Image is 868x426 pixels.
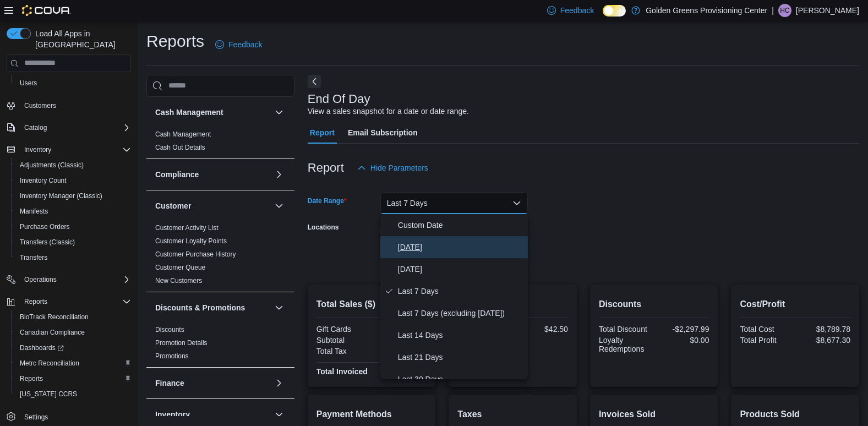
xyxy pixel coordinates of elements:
div: $8,677.30 [798,336,850,345]
button: Canadian Compliance [11,325,135,340]
a: Customers [20,99,61,112]
span: Catalog [24,123,47,132]
a: Feedback [211,34,266,56]
button: [US_STATE] CCRS [11,386,135,402]
span: Hide Parameters [370,162,428,173]
button: Reports [20,295,52,308]
div: Loyalty Redemptions [599,336,652,353]
button: Operations [20,273,61,286]
span: Promotion Details [155,338,208,347]
button: Adjustments (Classic) [11,157,135,173]
button: Cash Management [155,107,270,118]
input: Dark Mode [603,5,626,17]
span: Washington CCRS [15,387,131,401]
button: Inventory Manager (Classic) [11,188,135,204]
h2: Invoices Sold [599,408,709,421]
button: Catalog [2,120,135,135]
span: New Customers [155,276,202,285]
p: [PERSON_NAME] [796,4,859,17]
h2: Cost/Profit [740,298,850,311]
span: Customer Purchase History [155,250,236,259]
span: Transfers [15,251,131,264]
div: $8,789.78 [798,325,850,334]
span: Cash Management [155,130,211,139]
a: Customer Activity List [155,224,219,232]
span: Canadian Compliance [15,326,131,339]
span: Last 7 Days (excluding [DATE]) [398,307,523,320]
p: | [772,4,774,17]
h3: Report [308,161,344,174]
span: Last 21 Days [398,351,523,364]
h3: End Of Day [308,92,370,106]
button: Finance [272,376,286,390]
span: Transfers (Classic) [20,238,75,247]
a: Metrc Reconciliation [15,357,84,370]
button: Catalog [20,121,51,134]
button: Compliance [272,168,286,181]
button: Customer [272,199,286,212]
span: Manifests [20,207,48,216]
button: Purchase Orders [11,219,135,234]
div: $0.00 [374,325,427,334]
span: Feedback [560,5,594,16]
a: New Customers [155,277,202,285]
span: Transfers [20,253,47,262]
span: Reports [20,295,131,308]
h2: Taxes [457,408,568,421]
a: Discounts [155,326,184,334]
h2: Payment Methods [316,408,427,421]
h2: Discounts [599,298,709,311]
button: Hide Parameters [353,157,433,179]
span: BioTrack Reconciliation [20,313,89,321]
span: Adjustments (Classic) [15,159,131,172]
div: Total Cost [740,325,793,334]
span: Cash Out Details [155,143,205,152]
span: Customer Queue [155,263,205,272]
strong: Total Invoiced [316,367,368,376]
button: Inventory Count [11,173,135,188]
h2: Products Sold [740,408,850,421]
span: Customer Loyalty Points [155,237,227,245]
a: BioTrack Reconciliation [15,310,93,324]
span: Operations [24,275,57,284]
span: Dashboards [15,341,131,354]
span: Discounts [155,325,184,334]
h3: Compliance [155,169,199,180]
a: Dashboards [11,340,135,356]
span: Inventory Count [15,174,131,187]
div: $20,258.66 [374,367,427,376]
span: Feedback [228,39,262,50]
a: Users [15,77,41,90]
p: Golden Greens Provisioning Center [646,4,767,17]
span: HC [780,4,789,17]
a: Promotions [155,352,189,360]
a: Reports [15,372,47,385]
h1: Reports [146,30,204,52]
button: Reports [2,294,135,309]
button: Inventory [155,409,270,420]
div: Total Tax [316,347,369,356]
button: Inventory [2,142,135,157]
div: Total Profit [740,336,793,345]
button: Discounts & Promotions [155,302,270,313]
span: Reports [24,297,47,306]
div: Cash Management [146,128,294,159]
button: Transfers [11,250,135,265]
span: Email Subscription [348,122,418,144]
h3: Discounts & Promotions [155,302,245,313]
div: View a sales snapshot for a date or date range. [308,106,469,117]
span: Last 30 Days [398,373,523,386]
span: Dark Mode [603,17,603,17]
span: Purchase Orders [20,222,70,231]
button: Customer [155,200,270,211]
a: Purchase Orders [15,220,74,233]
button: Users [11,75,135,91]
h3: Finance [155,378,184,389]
button: Cash Management [272,106,286,119]
a: Adjustments (Classic) [15,159,88,172]
a: Canadian Compliance [15,326,89,339]
span: Report [310,122,335,144]
a: Customer Queue [155,264,205,271]
button: Customers [2,97,135,113]
button: Metrc Reconciliation [11,356,135,371]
